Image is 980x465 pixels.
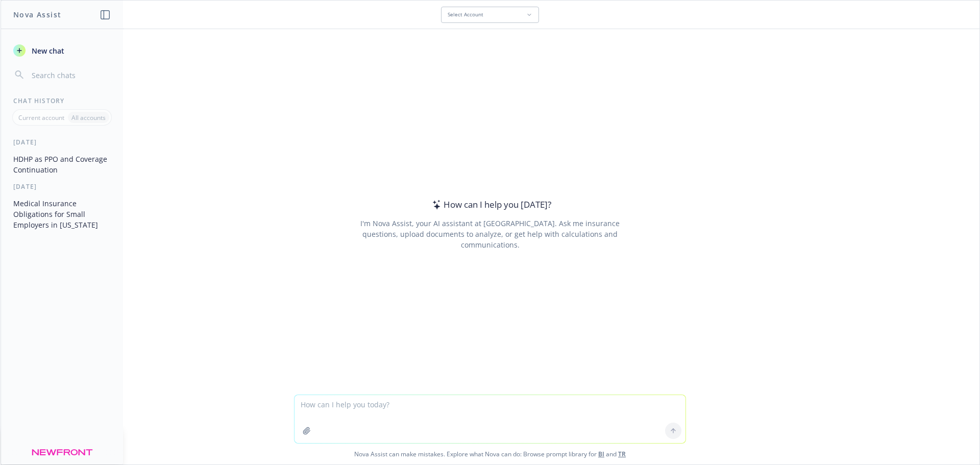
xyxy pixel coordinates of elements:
[1,182,123,191] div: [DATE]
[9,41,115,60] button: New chat
[71,113,106,122] p: All accounts
[618,450,626,458] a: TR
[30,68,111,82] input: Search chats
[1,138,123,146] div: [DATE]
[346,218,633,250] div: I'm Nova Assist, your AI assistant at [GEOGRAPHIC_DATA]. Ask me insurance questions, upload docum...
[1,96,123,105] div: Chat History
[448,11,483,18] span: Select Account
[441,7,539,23] button: Select Account
[598,450,604,458] a: BI
[9,151,115,178] button: HDHP as PPO and Coverage Continuation
[9,195,115,233] button: Medical Insurance Obligations for Small Employers in [US_STATE]
[13,9,61,20] h1: Nova Assist
[30,45,64,56] span: New chat
[18,113,64,122] p: Current account
[429,198,551,211] div: How can I help you [DATE]?
[5,444,975,464] span: Nova Assist can make mistakes. Explore what Nova can do: Browse prompt library for and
